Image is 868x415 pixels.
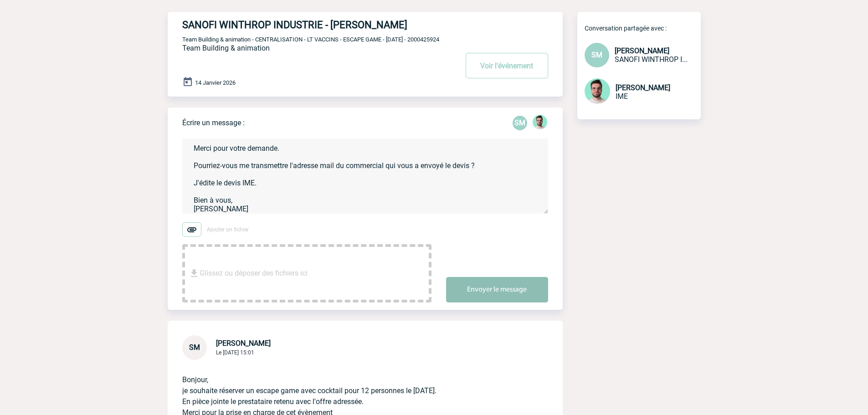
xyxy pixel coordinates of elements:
img: 121547-2.png [533,115,547,129]
img: file_download.svg [189,268,200,279]
p: Conversation partagée avec : [585,25,701,32]
span: Le [DATE] 15:01 [216,349,254,356]
span: SM [189,343,200,352]
span: 14 Janvier 2026 [195,79,236,86]
button: Voir l'événement [466,53,548,78]
div: Benjamin ROLAND [533,115,547,131]
span: IME [616,92,628,101]
span: Glissez ou déposer des fichiers ici [200,251,308,296]
span: Team Building & animation - CENTRALISATION - LT VACCINS - ESCAPE GAME - [DATE] - 2000425924 [182,36,439,43]
div: Sarah MONTAGUI [513,116,527,130]
span: Ajouter un fichier [207,226,249,233]
span: [PERSON_NAME] [216,339,271,348]
p: Écrire un message : [182,118,245,127]
span: [PERSON_NAME] [615,46,669,55]
span: SM [591,51,602,59]
h4: SANOFI WINTHROP INDUSTRIE - [PERSON_NAME] [182,19,431,31]
p: SM [513,116,527,130]
span: [PERSON_NAME] [616,83,670,92]
span: SANOFI WINTHROP INDUSTRIE [615,55,688,64]
span: Team Building & animation [182,44,270,52]
button: Envoyer le message [446,277,548,302]
img: 121547-2.png [585,78,610,104]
